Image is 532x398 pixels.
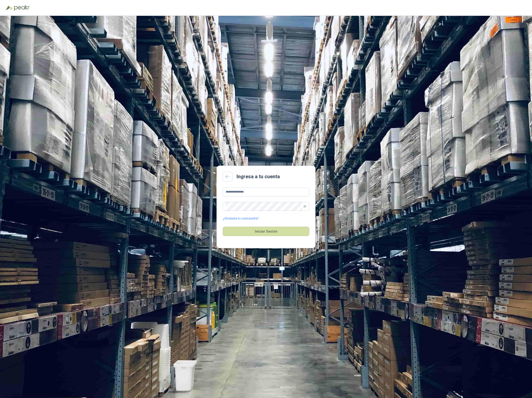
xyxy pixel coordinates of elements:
img: Peakr [14,5,30,11]
a: ¿Olvidaste tu contraseña? [223,216,259,221]
h2: Ingresa a tu cuenta [237,173,280,180]
span: eye-invisible [303,205,306,208]
button: Iniciar Sesión [223,227,309,236]
img: Logo [6,5,13,10]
